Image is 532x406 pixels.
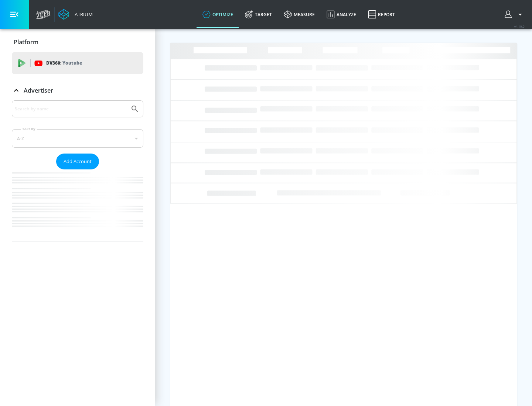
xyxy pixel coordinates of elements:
a: Target [239,1,278,28]
span: Add Account [64,157,92,166]
p: Advertiser [24,86,53,94]
span: v 4.19.0 [514,24,525,28]
div: Atrium [72,11,93,18]
a: measure [278,1,321,28]
input: Search by name [15,104,127,114]
a: optimize [197,1,239,28]
p: Platform [14,38,38,46]
a: Atrium [58,9,93,20]
div: Platform [12,32,143,52]
button: Add Account [56,154,99,169]
div: DV360: Youtube [12,52,143,74]
div: Advertiser [12,80,143,101]
nav: list of Advertiser [12,169,143,241]
p: DV360: [46,59,82,67]
a: Analyze [321,1,362,28]
div: Advertiser [12,100,143,241]
div: A-Z [12,129,143,148]
a: Report [362,1,401,28]
label: Sort By [21,127,37,131]
p: Youtube [62,59,82,67]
